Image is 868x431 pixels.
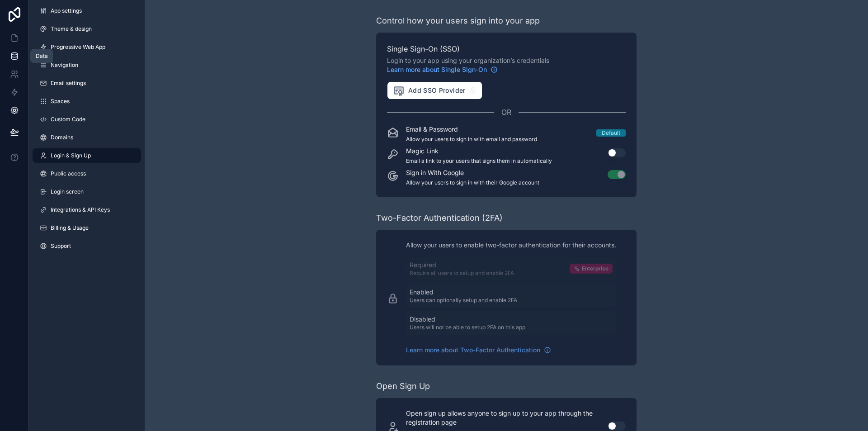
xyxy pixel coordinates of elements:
a: Domains [33,130,141,145]
button: Add SSO Provider [387,81,482,99]
a: Email settings [33,76,141,90]
span: Billing & Usage [51,224,89,232]
p: Allow your users to enable two-factor authentication for their accounts. [406,241,616,250]
span: Single Sign-On (SSO) [387,43,626,54]
span: Custom Code [51,116,85,123]
a: Login & Sign Up [33,148,141,163]
a: Custom Code [33,112,141,127]
a: Support [33,239,141,253]
a: Learn more about Two-Factor Authentication [406,346,551,355]
a: Billing & Usage [33,221,141,235]
span: Integrations & API Keys [51,206,110,213]
div: Two-Factor Authentication (2FA) [376,212,503,224]
p: Email & Password [406,125,537,134]
p: Allow your users to sign in with email and password [406,136,537,143]
span: Domains [51,134,73,141]
span: OR [501,107,511,118]
p: Users can optionally setup and enable 2FA [410,297,517,304]
span: Learn more about Two-Factor Authentication [406,346,540,355]
p: Require all users to setup and enable 2FA [410,270,514,277]
span: Public access [51,170,86,177]
a: Navigation [33,58,141,72]
p: Users will not be able to setup 2FA on this app [410,324,525,331]
span: Login to your app using your organization’s credentials [387,56,626,74]
span: Learn more about Single Sign-On [387,65,487,74]
p: Email a link to your users that signs them in automatically [406,157,552,165]
span: Enterprise [582,265,609,272]
a: Progressive Web App [33,40,141,54]
div: Open Sign Up [376,380,430,393]
a: Public access [33,166,141,181]
span: Navigation [51,62,78,69]
span: Login & Sign Up [51,152,91,159]
p: Allow your users to sign in with their Google account [406,179,539,186]
p: Sign in With Google [406,168,539,177]
a: Login screen [33,185,141,199]
div: Default [602,129,620,137]
p: Required [410,260,514,270]
span: Theme & design [51,25,92,33]
a: Theme & design [33,22,141,36]
a: Learn more about Single Sign-On [387,65,498,74]
span: Progressive Web App [51,43,105,51]
p: Magic Link [406,147,552,156]
a: App settings [33,4,141,18]
p: Enabled [410,288,517,297]
div: Control how your users sign into your app [376,14,540,27]
span: Spaces [51,98,70,105]
span: App settings [51,7,82,14]
p: Open sign up allows anyone to sign up to your app through the registration page [406,409,597,427]
span: Support [51,242,71,250]
div: Data [36,52,48,60]
a: Spaces [33,94,141,109]
p: Disabled [410,315,525,324]
span: Email settings [51,80,86,87]
a: Integrations & API Keys [33,203,141,217]
span: Add SSO Provider [393,85,466,96]
span: Login screen [51,188,84,195]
